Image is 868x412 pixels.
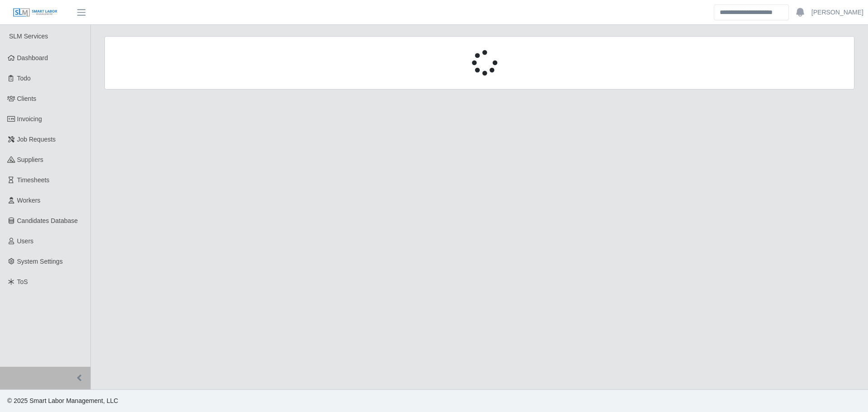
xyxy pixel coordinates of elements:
span: Timesheets [17,176,50,184]
span: Suppliers [17,156,43,163]
span: Job Requests [17,136,56,143]
span: Workers [17,197,41,204]
span: Invoicing [17,115,42,123]
img: SLM Logo [13,8,58,18]
span: ToS [17,278,28,285]
span: System Settings [17,258,63,265]
a: [PERSON_NAME] [811,8,863,17]
span: Dashboard [17,54,48,62]
span: Users [17,237,34,245]
input: Search [714,5,789,20]
span: Todo [17,75,31,82]
span: SLM Services [9,33,48,40]
span: © 2025 Smart Labor Management, LLC [7,397,118,404]
span: Clients [17,95,37,102]
span: Candidates Database [17,217,78,224]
